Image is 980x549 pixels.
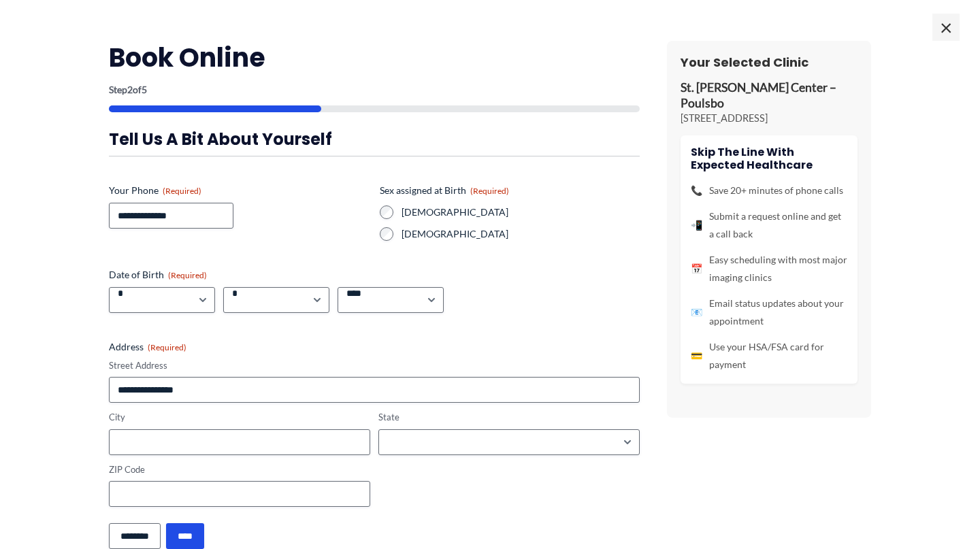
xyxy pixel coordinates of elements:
label: Your Phone [109,184,369,197]
p: Step of [109,85,640,95]
li: Use your HSA/FSA card for payment [691,338,847,373]
h3: Your Selected Clinic [681,54,857,70]
h4: Skip the line with Expected Healthcare [691,146,847,171]
span: 📅 [691,260,702,278]
span: (Required) [470,186,509,196]
h2: Book Online [109,41,640,74]
span: 📲 [691,216,702,234]
span: 📧 [691,303,702,321]
h3: Tell us a bit about yourself [109,129,640,150]
label: [DEMOGRAPHIC_DATA] [402,227,640,241]
li: Email status updates about your appointment [691,295,847,330]
li: Easy scheduling with most major imaging clinics [691,251,847,286]
li: Save 20+ minutes of phone calls [691,182,847,199]
span: (Required) [168,270,207,280]
span: (Required) [163,186,201,196]
p: [STREET_ADDRESS] [681,112,857,125]
label: ZIP Code [109,463,370,476]
span: 5 [142,84,147,95]
legend: Date of Birth [109,268,207,282]
span: 2 [127,84,133,95]
span: (Required) [148,342,186,352]
label: [DEMOGRAPHIC_DATA] [402,205,640,219]
label: City [109,411,370,424]
p: St. [PERSON_NAME] Center – Poulsbo [681,80,857,112]
span: 💳 [691,347,702,365]
label: State [378,411,640,424]
legend: Address [109,340,186,354]
li: Submit a request online and get a call back [691,207,847,243]
span: × [932,14,960,41]
legend: Sex assigned at Birth [380,184,509,197]
span: 📞 [691,182,702,199]
label: Street Address [109,359,640,372]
